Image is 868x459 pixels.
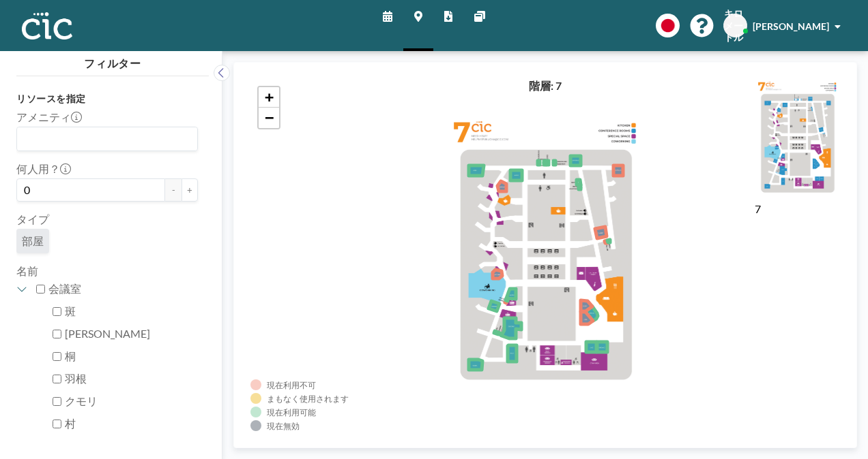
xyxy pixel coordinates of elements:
[48,282,81,295] font: 会議室
[16,212,49,225] font: タイプ
[16,110,71,123] font: アメニティ
[753,20,829,32] span: [PERSON_NAME]
[65,349,76,362] font: 桐
[267,407,316,417] div: 現在利用可能
[267,380,316,390] div: 現在利用不可
[16,264,38,277] label: 名前
[267,394,349,404] div: まもなく使用されます
[755,79,840,200] img: e756fe08e05d43b3754d147caf3627ee.png
[65,372,87,385] font: 羽根
[724,7,747,44] span: キロメートル
[182,178,198,202] button: +
[265,89,274,106] span: +
[65,394,98,407] font: クモリ
[17,127,197,151] div: オプションを検索
[165,178,182,202] button: -
[16,93,198,105] h3: リソースを指定
[16,51,209,70] h4: フィルター
[22,12,72,39] img: organization-logo
[267,421,300,431] div: 現在無効
[259,108,279,128] a: ズームアウト
[22,234,44,248] span: 部屋
[65,417,76,430] font: 村
[755,202,761,215] label: 7
[529,79,562,93] h4: 階層: 7
[18,130,190,148] input: オプションを検索
[16,162,60,175] font: 何人用？
[65,327,150,340] font: [PERSON_NAME]
[259,87,279,108] a: ズームインする
[265,109,274,126] span: −
[65,304,76,317] font: 斑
